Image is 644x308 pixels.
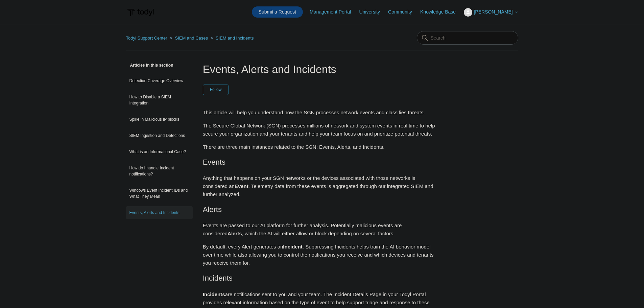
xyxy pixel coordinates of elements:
a: Spike in Malicious IP blocks [126,113,193,126]
span: . Suppressing Incidents helps train the AI behavior model over time while also allowing you to co... [203,244,434,266]
a: SIEM Ingestion and Detections [126,129,193,142]
a: How to Disable a SIEM Integration [126,91,193,110]
input: Search [417,31,518,45]
a: What is an Informational Case? [126,145,193,158]
a: Community [388,8,419,16]
span: Alerts [203,205,222,214]
span: Articles in this section [126,63,173,68]
span: There are three main instances related to the SGN: Events, Alerts, and Incidents. [203,144,385,150]
span: Incidents [203,291,225,297]
a: Events, Alerts and Incidents [126,206,193,219]
a: Windows Event Incident IDs and What They Mean [126,184,193,203]
span: Alerts [228,231,242,236]
a: Knowledge Base [420,8,462,16]
span: Anything that happens on your SGN networks or the devices associated with those networks is consi... [203,175,415,189]
a: SIEM and Cases [175,35,208,41]
li: Todyl Support Center [126,35,169,41]
span: Events [203,158,225,166]
li: SIEM and Incidents [209,35,254,41]
a: Todyl Support Center [126,35,167,41]
a: Submit a Request [252,6,303,18]
a: SIEM and Incidents [216,35,254,41]
span: This article will help you understand how the SGN processes network events and classifies threats. [203,110,425,115]
a: University [359,8,386,16]
span: Events are passed to our AI platform for further analysis. Potentially malicious events are consi... [203,222,402,236]
a: Management Portal [310,8,358,16]
span: Incident [283,244,303,250]
span: [PERSON_NAME] [474,9,512,15]
h1: Events, Alerts and Incidents [203,61,442,77]
img: Todyl Support Center Help Center home page [126,6,155,19]
span: Event [235,183,248,189]
a: How do I handle Incident notifications? [126,162,193,181]
span: The Secure Global Network (SGN) processes millions of network and system events in real time to h... [203,123,435,137]
button: Follow Article [203,85,229,95]
span: , which the AI will either allow or block depending on several factors. [242,231,395,236]
span: Incidents [203,274,233,282]
span: By default, every Alert generates an [203,244,283,250]
a: Detection Coverage Overview [126,74,193,87]
li: SIEM and Cases [168,35,209,41]
span: . Telemetry data from these events is aggregated through our integrated SIEM and further analyzed. [203,183,433,197]
button: [PERSON_NAME] [464,8,518,17]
